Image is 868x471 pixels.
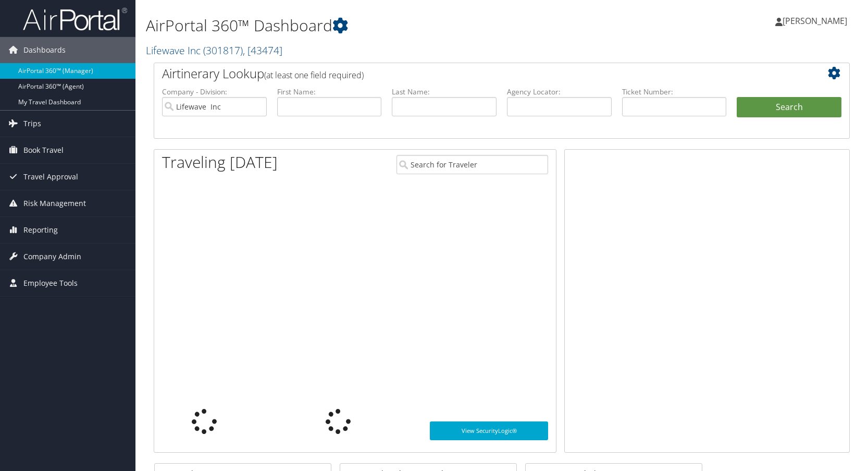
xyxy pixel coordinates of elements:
[243,43,282,57] span: , [ 43474 ]
[264,69,364,81] span: (at least one field required)
[23,164,78,190] span: Travel Approval
[23,7,127,31] img: airportal-logo.png
[392,87,497,97] label: Last Name:
[162,65,784,82] h2: Airtinerary Lookup
[203,43,243,57] span: ( 301817 )
[430,421,548,440] a: View SecurityLogic®
[146,15,621,37] h1: AirPortal 360™ Dashboard
[23,217,58,243] span: Reporting
[23,111,41,137] span: Trips
[146,43,282,57] a: Lifewave Inc
[23,137,64,163] span: Book Travel
[775,5,858,37] a: [PERSON_NAME]
[23,190,86,216] span: Risk Management
[737,97,841,118] button: Search
[507,87,612,97] label: Agency Locator:
[23,244,81,270] span: Company Admin
[396,155,548,174] input: Search for Traveler
[23,270,78,296] span: Employee Tools
[622,87,727,97] label: Ticket Number:
[23,37,66,63] span: Dashboards
[783,15,847,27] span: [PERSON_NAME]
[277,87,382,97] label: First Name:
[162,87,267,97] label: Company - Division:
[162,151,278,173] h1: Traveling [DATE]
